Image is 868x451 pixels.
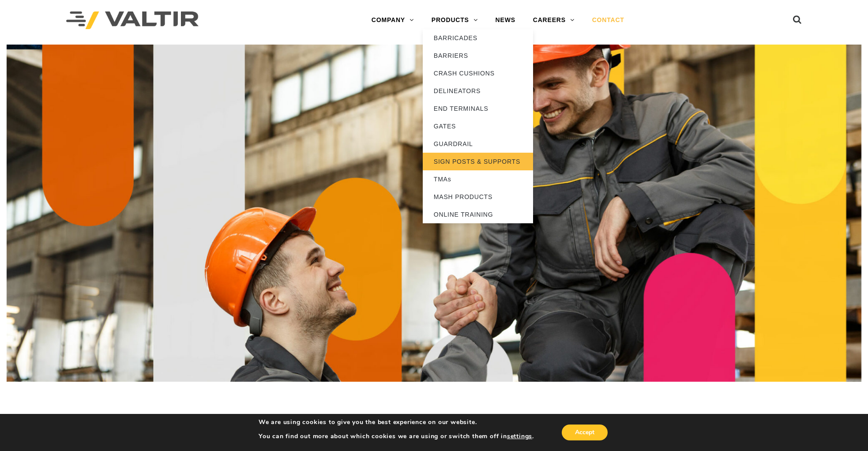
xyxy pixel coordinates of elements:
a: COMPANY [363,11,423,29]
a: NEWS [487,11,524,29]
button: Accept [562,425,608,440]
a: CRASH CUSHIONS [423,64,533,82]
a: CONTACT [583,11,633,29]
a: MASH PRODUCTS [423,188,533,206]
a: END TERMINALS [423,100,533,117]
p: You can find out more about which cookies we are using or switch them off in . [259,432,534,440]
img: Contact_1 [7,45,861,382]
a: CAREERS [524,11,583,29]
a: PRODUCTS [423,11,487,29]
a: BARRICADES [423,29,533,47]
a: ONLINE TRAINING [423,206,533,223]
p: We are using cookies to give you the best experience on our website. [259,418,534,426]
a: BARRIERS [423,47,533,64]
a: GATES [423,117,533,135]
a: DELINEATORS [423,82,533,100]
button: settings [507,432,532,440]
a: GUARDRAIL [423,135,533,153]
a: SIGN POSTS & SUPPORTS [423,153,533,170]
img: Valtir [66,11,199,30]
a: TMAs [423,170,533,188]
